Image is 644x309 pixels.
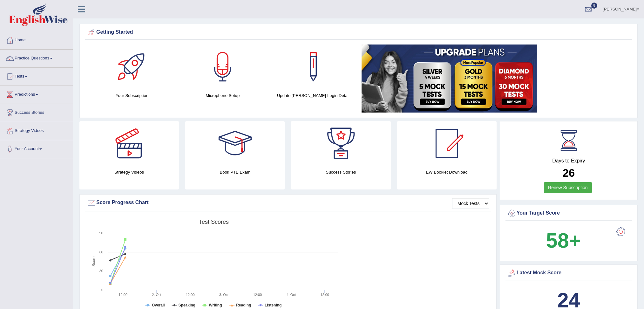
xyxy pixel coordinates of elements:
h4: Your Subscription [90,92,174,99]
img: small5.jpg [362,45,537,113]
tspan: Writing [209,303,222,307]
tspan: Test scores [199,219,229,225]
tspan: 4. Oct [287,293,296,297]
h4: Update [PERSON_NAME] Login Detail [271,92,355,99]
text: 30 [99,269,103,273]
div: Latest Mock Score [507,268,630,278]
h4: Book PTE Exam [185,169,285,175]
text: 60 [99,250,103,254]
a: Practice Questions [0,50,73,65]
h4: EW Booklet Download [397,169,497,175]
tspan: 3. Oct [219,293,228,297]
tspan: Score [92,257,96,267]
b: 26 [562,167,575,179]
tspan: Speaking [179,303,195,307]
span: 8 [591,3,598,9]
text: 12:00 [320,293,329,297]
a: Your Account [0,140,73,156]
h4: Microphone Setup [180,92,265,99]
h4: Strategy Videos [79,169,179,175]
tspan: Overall [152,303,165,307]
text: 12:00 [253,293,262,297]
tspan: 2. Oct [152,293,161,297]
div: Your Target Score [507,209,630,218]
a: Renew Subscription [544,182,592,193]
a: Tests [0,68,73,84]
b: 58+ [546,229,581,252]
div: Score Progress Chart [87,198,489,208]
h4: Success Stories [291,169,390,175]
text: 90 [99,231,103,235]
a: Predictions [0,86,73,102]
h4: Days to Expiry [507,158,630,164]
a: Success Stories [0,104,73,120]
a: Strategy Videos [0,122,73,138]
tspan: Reading [236,303,251,307]
text: 0 [101,288,103,292]
tspan: Listening [265,303,281,307]
text: 12:00 [119,293,127,297]
div: Getting Started [87,28,630,37]
text: 12:00 [186,293,195,297]
a: Home [0,31,73,47]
